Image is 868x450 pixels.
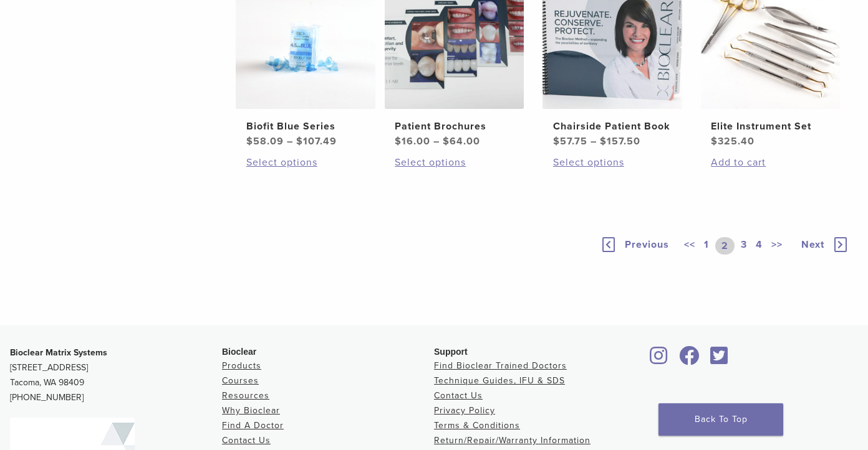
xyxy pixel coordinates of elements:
[434,420,520,431] a: Terms & Conditions
[296,135,337,148] bdi: 107.49
[246,135,284,148] bdi: 58.09
[646,354,672,366] a: Bioclear
[434,405,495,416] a: Privacy Policy
[600,135,607,148] span: $
[801,238,824,251] span: Next
[222,375,259,386] a: Courses
[222,435,271,446] a: Contact Us
[682,237,698,255] a: <<
[222,347,256,357] span: Bioclear
[706,354,732,366] a: Bioclear
[222,405,280,416] a: Why Bioclear
[715,237,735,255] a: 2
[395,119,513,134] h2: Patient Brochures
[711,119,829,134] h2: Elite Instrument Set
[287,135,293,148] span: –
[553,119,672,134] h2: Chairside Patient Book
[10,345,222,405] p: [STREET_ADDRESS] Tacoma, WA 98409 [PHONE_NUMBER]
[553,135,560,148] span: $
[675,354,703,366] a: Bioclear
[395,135,402,148] span: $
[434,435,591,446] a: Return/Repair/Warranty Information
[443,135,450,148] span: $
[600,135,640,148] bdi: 157.50
[222,390,269,401] a: Resources
[395,155,513,170] a: Select options for “Patient Brochures”
[591,135,597,148] span: –
[658,403,783,436] a: Back To Top
[433,135,440,148] span: –
[738,237,750,255] a: 3
[395,135,430,148] bdi: 16.00
[434,390,483,401] a: Contact Us
[553,135,587,148] bdi: 57.75
[434,347,468,357] span: Support
[222,360,261,371] a: Products
[246,135,253,148] span: $
[769,237,785,255] a: >>
[10,347,107,358] strong: Bioclear Matrix Systems
[711,135,755,148] bdi: 325.40
[625,238,669,251] span: Previous
[246,155,365,170] a: Select options for “Biofit Blue Series”
[753,237,765,255] a: 4
[296,135,303,148] span: $
[702,237,711,255] a: 1
[553,155,672,170] a: Select options for “Chairside Patient Book”
[222,420,284,431] a: Find A Doctor
[711,155,829,170] a: Add to cart: “Elite Instrument Set”
[434,360,567,371] a: Find Bioclear Trained Doctors
[443,135,480,148] bdi: 64.00
[434,375,565,386] a: Technique Guides, IFU & SDS
[711,135,718,148] span: $
[246,119,365,134] h2: Biofit Blue Series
